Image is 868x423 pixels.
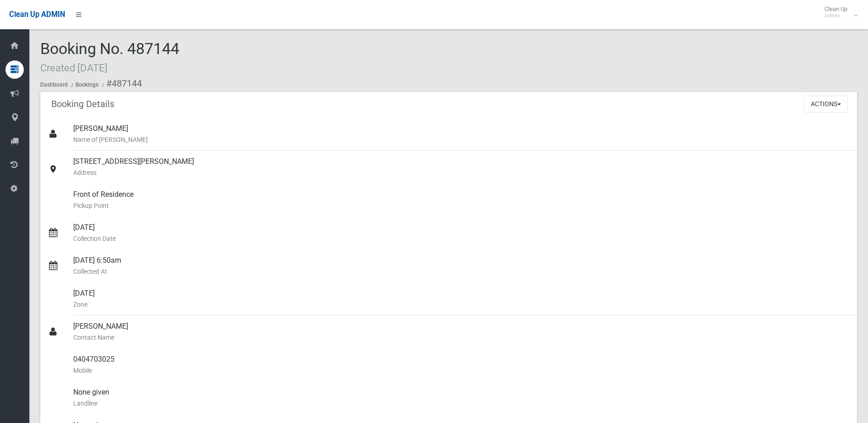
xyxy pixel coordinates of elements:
[73,217,850,249] div: [DATE]
[73,134,850,145] small: Name of [PERSON_NAME]
[40,39,179,75] span: Booking No. 487144
[73,299,850,310] small: Zone
[40,62,108,74] small: Created [DATE]
[73,266,850,277] small: Collected At
[73,184,850,217] div: Front of Residence
[825,12,847,19] small: Admin
[73,315,850,348] div: [PERSON_NAME]
[73,233,850,244] small: Collection Date
[73,249,850,282] div: [DATE] 6:50am
[9,10,65,19] span: Clean Up ADMIN
[820,5,857,19] span: Clean Up
[40,95,125,113] header: Booking Details
[73,118,850,151] div: [PERSON_NAME]
[73,282,850,315] div: [DATE]
[73,365,850,376] small: Mobile
[73,398,850,409] small: Landline
[73,200,850,211] small: Pickup Point
[73,381,850,414] div: None given
[73,167,850,178] small: Address
[40,81,68,88] a: Dashboard
[75,81,98,88] a: Bookings
[804,96,848,113] button: Actions
[73,348,850,381] div: 0404703025
[73,151,850,184] div: [STREET_ADDRESS][PERSON_NAME]
[73,332,850,343] small: Contact Name
[100,75,142,92] li: #487144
